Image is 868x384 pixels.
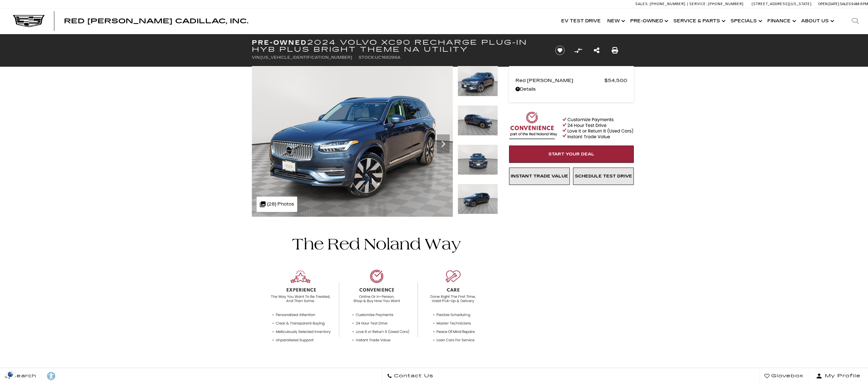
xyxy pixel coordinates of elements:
span: Start Your Deal [548,152,594,157]
a: Service: [PHONE_NUMBER] [687,2,745,6]
span: Red [PERSON_NAME] Cadillac, Inc. [64,17,248,25]
a: Red [PERSON_NAME] Cadillac, Inc. [64,18,248,24]
span: Sales: [635,2,649,6]
a: Glovebox [759,368,809,384]
a: [STREET_ADDRESS][US_STATE] [752,2,812,6]
img: Cadillac Dark Logo with Cadillac White Text [13,15,45,27]
span: UC166296A [375,55,400,60]
img: Used 2024 Blue Volvo Plus Bright Theme image 4 [458,184,498,214]
span: [PHONE_NUMBER] [708,2,744,6]
a: Red [PERSON_NAME] $54,500 [515,76,627,85]
a: Instant Trade Value [509,168,570,185]
span: 9 AM-6 PM [851,2,868,6]
section: Click to Open Cookie Consent Modal [3,371,18,378]
div: (28) Photos [257,197,297,212]
a: Share this Pre-Owned 2024 Volvo XC90 Recharge Plug-In Hyb Plus Bright Theme NA Utility [594,46,600,55]
img: Opt-Out Icon [3,371,18,378]
a: New [604,8,627,34]
span: Schedule Test Drive [575,174,632,179]
a: Specials [727,8,764,34]
span: [PHONE_NUMBER] [650,2,686,6]
span: Open [DATE] [818,2,839,6]
span: Red [PERSON_NAME] [515,76,604,85]
h1: 2024 Volvo XC90 Recharge Plug-In Hyb Plus Bright Theme NA Utility [252,39,544,53]
span: Search [10,372,36,380]
span: Stock: [359,55,375,60]
img: Used 2024 Blue Volvo Plus Bright Theme image 2 [458,105,498,136]
span: VIN: [252,55,260,60]
span: Contact Us [392,372,433,380]
a: EV Test Drive [558,8,604,34]
span: [US_VEHICLE_IDENTIFICATION_NUMBER] [260,55,352,60]
strong: Pre-Owned [252,39,307,46]
a: Service & Parts [670,8,727,34]
img: Used 2024 Blue Volvo Plus Bright Theme image 1 [458,66,498,96]
a: Pre-Owned [627,8,670,34]
a: Print this Pre-Owned 2024 Volvo XC90 Recharge Plug-In Hyb Plus Bright Theme NA Utility [612,46,618,55]
a: Start Your Deal [509,146,634,163]
a: Contact Us [382,368,438,384]
a: About Us [798,8,836,34]
button: Save vehicle [553,45,567,56]
button: Compare vehicle [573,46,583,55]
a: Sales: [PHONE_NUMBER] [635,2,687,6]
span: Instant Trade Value [511,174,568,179]
span: $54,500 [604,76,627,85]
button: Open user profile menu [809,368,868,384]
a: Details [515,85,627,94]
span: Glovebox [770,372,803,380]
div: Next [437,134,450,154]
span: Service: [689,2,707,6]
span: Sales: [840,2,851,6]
img: Used 2024 Blue Volvo Plus Bright Theme image 3 [458,145,498,175]
a: Finance [764,8,798,34]
a: Schedule Test Drive [573,168,634,185]
span: My Profile [822,372,861,380]
img: Used 2024 Blue Volvo Plus Bright Theme image 1 [252,66,453,217]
